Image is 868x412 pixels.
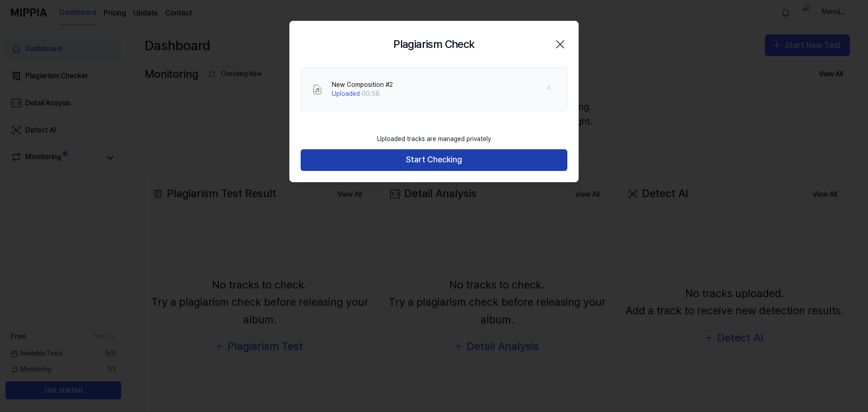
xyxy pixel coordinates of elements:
[332,81,393,90] div: New Composition #2
[332,90,393,99] div: · 00:56
[301,149,567,171] button: Start Checking
[393,36,474,53] h2: Plagiarism Check
[332,90,360,97] span: Uploaded
[312,84,323,95] img: File Select
[372,129,496,149] div: Uploaded tracks are managed privately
